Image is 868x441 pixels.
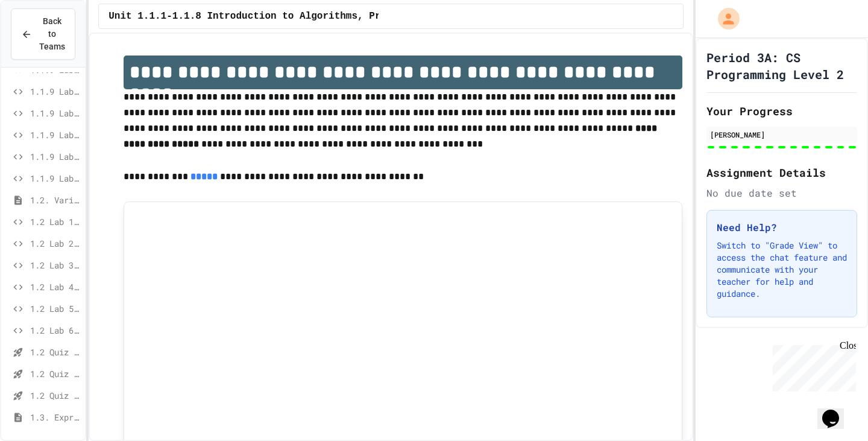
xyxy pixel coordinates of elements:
div: No due date set [706,186,857,200]
span: 1.3. Expressions and Output [New] [30,411,80,424]
span: 1.1.9 Lab 4: Code Assembly Challenge [30,128,80,141]
span: 1.2 Quiz 1: Variables and Data Types [30,346,80,358]
iframe: chat widget [768,340,856,392]
p: Switch to "Grade View" to access the chat feature and communicate with your teacher for help and ... [717,240,847,300]
span: 1.2 Lab 3: Restaurant Order System [30,259,80,271]
span: Back to Teams [39,15,65,53]
iframe: chat widget [817,393,856,429]
span: 1.2 Lab 5: Weather Station Debugger [30,302,80,315]
span: Unit 1.1.1-1.1.8 Introduction to Algorithms, Programming and Compilers [108,9,514,24]
span: 1.1.9 Lab 6: Pattern Detective [30,172,80,185]
h1: Period 3A: CS Programming Level 2 [706,49,857,83]
span: 1.1.9 Lab 5: Travel Route Debugger [30,150,80,163]
span: 1.2 Quiz 3: Variables and Data Types [30,389,80,402]
span: 1.2. Variables and Data Types [30,194,80,206]
span: 1.2 Lab 1: Pet Profile Fix [30,215,80,228]
span: 1.2 Lab 2: Library Card Creator [30,237,80,250]
h2: Assignment Details [706,164,857,181]
div: My Account [705,5,743,33]
button: Back to Teams [11,8,75,60]
span: 1.2 Quiz 2: Variables and Data Types [30,367,80,380]
span: 1.2 Lab 4: Team Stats Calculator [30,281,80,293]
span: 1.1.9 Lab 3: Debug Assembly [30,107,80,119]
h3: Need Help? [717,220,847,235]
h2: Your Progress [706,103,857,119]
div: Chat with us now!Close [5,5,83,77]
span: 1.1.9 Lab 2: School Announcements [30,85,80,98]
div: [PERSON_NAME] [710,129,854,140]
span: 1.2 Lab 6: Scientific Calculator [30,324,80,337]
